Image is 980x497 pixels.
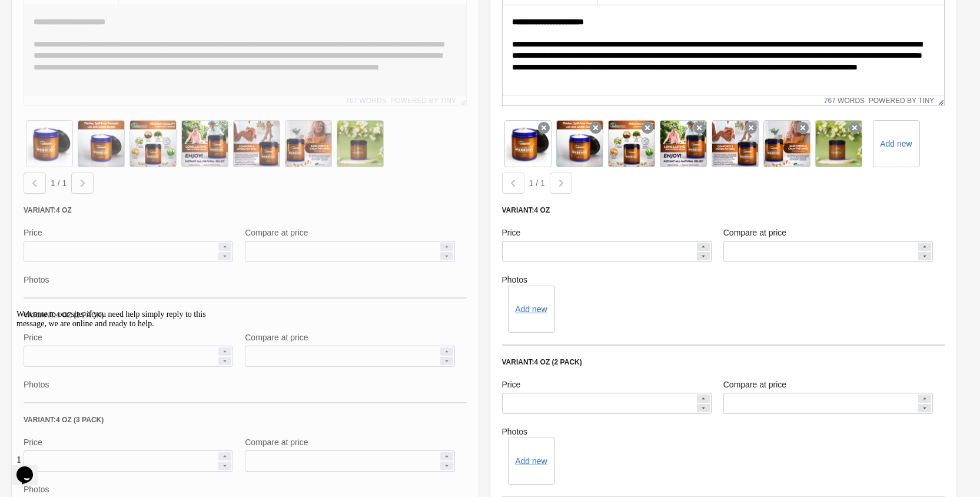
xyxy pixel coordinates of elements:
button: Add new [515,456,547,466]
label: Add new [880,138,912,150]
label: Compare at price [723,379,786,390]
div: Variant: 4 oz [502,206,945,215]
div: Resize [934,95,944,105]
div: Variant: 4 oz (2 pack) [502,357,945,367]
label: Price [502,379,521,390]
span: 1 / 1 [529,178,545,188]
span: 1 / 1 [51,178,67,188]
label: Compare at price [723,227,786,238]
iframe: Rich Text Area. Press ALT-0 for help. [503,5,945,95]
button: 767 words [824,97,865,105]
span: Welcome to our site, if you need help simply reply to this message, we are online and ready to help. [5,5,194,23]
iframe: chat widget [12,305,224,444]
label: Price [502,227,521,238]
button: Add new [515,304,547,314]
div: Welcome to our site, if you need help simply reply to this message, we are online and ready to help. [5,5,217,24]
label: Photos [502,274,945,286]
iframe: chat widget [12,450,49,485]
a: Powered by Tiny [869,97,935,105]
label: Photos [502,426,945,438]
